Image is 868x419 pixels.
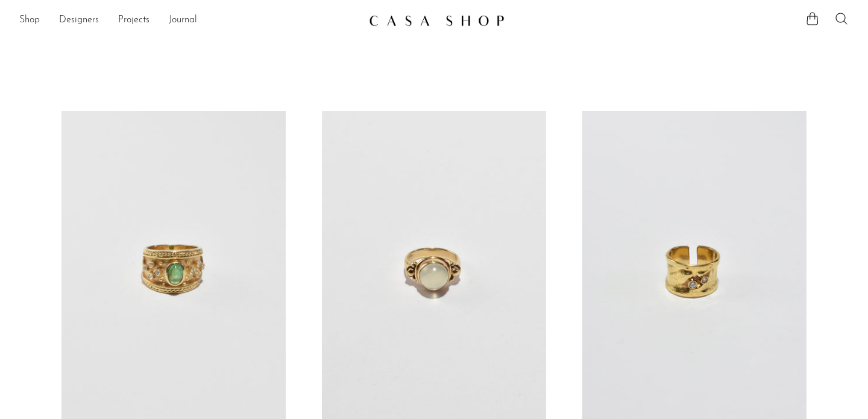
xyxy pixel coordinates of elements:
[19,13,40,28] a: Shop
[19,10,359,31] nav: Desktop navigation
[169,13,197,28] a: Journal
[59,13,99,28] a: Designers
[118,13,149,28] a: Projects
[19,10,359,31] ul: NEW HEADER MENU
